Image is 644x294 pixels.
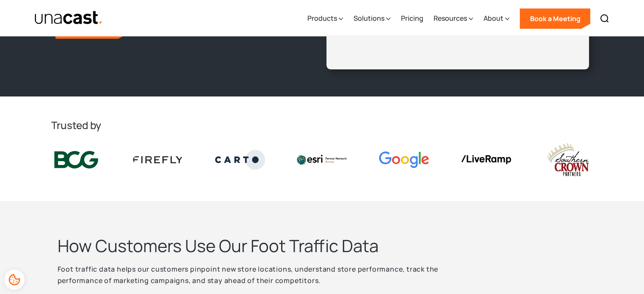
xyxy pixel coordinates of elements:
[520,8,590,29] a: Book a Meeting
[133,156,183,163] img: Firefly Advertising logo
[379,151,429,168] img: Google logo
[353,1,390,36] div: Solutions
[483,1,509,36] div: About
[34,11,103,25] a: home
[401,1,423,36] a: Pricing
[51,149,101,170] img: BCG logo
[34,11,103,25] img: Unacast text logo
[353,13,384,23] div: Solutions
[51,118,593,132] h2: Trusted by
[297,155,347,164] img: Esri logo
[543,142,593,177] img: southern crown logo
[433,13,467,23] div: Resources
[215,150,265,169] img: Carto logo
[307,1,343,36] div: Products
[433,1,473,36] div: Resources
[307,13,337,23] div: Products
[600,14,610,24] img: Search icon
[4,269,25,290] div: Cookie Preferences
[58,235,481,257] h2: How Customers Use Our Foot Traffic Data
[483,13,503,23] div: About
[461,155,511,164] img: liveramp logo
